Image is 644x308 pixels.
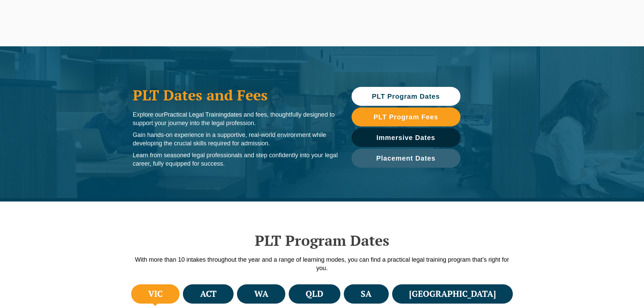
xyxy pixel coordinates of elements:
a: Placement Dates [352,149,460,168]
span: PLT Program Fees [374,114,438,120]
p: Explore our dates and fees, thoughtfully designed to support your journey into the legal profession. [133,111,338,127]
h4: WA [254,288,268,300]
span: Placement Dates [376,155,435,162]
h4: QLD [306,288,323,300]
span: Immersive Dates [377,134,435,141]
p: Learn from seasoned legal professionals and step confidently into your legal career, fully equipp... [133,151,338,168]
span: PLT Program Dates [372,93,440,100]
a: Immersive Dates [352,128,460,147]
h4: SA [361,288,372,300]
h1: PLT Dates and Fees [133,87,338,103]
p: Gain hands-on experience in a supportive, real-world environment while developing the crucial ski... [133,131,338,148]
a: PLT Program Dates [352,87,460,106]
span: Practical Legal Training [164,111,227,118]
h4: VIC [148,288,163,300]
h2: PLT Program Dates [129,232,515,249]
a: PLT Program Fees [352,108,460,126]
p: With more than 10 intakes throughout the year and a range of learning modes, you can find a pract... [129,256,515,273]
h4: ACT [200,288,217,300]
h4: [GEOGRAPHIC_DATA] [409,288,496,300]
